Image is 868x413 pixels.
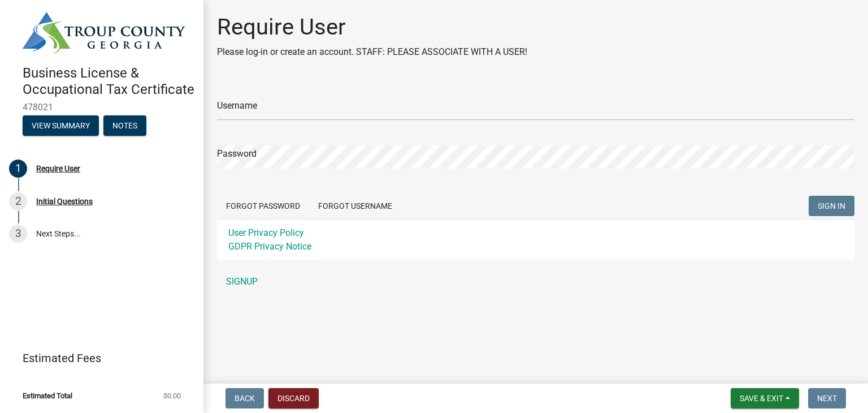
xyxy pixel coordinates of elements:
button: Save & Exit [731,388,799,408]
button: Back [225,388,264,408]
button: Notes [103,115,146,136]
div: 3 [9,225,27,243]
a: Estimated Fees [9,347,185,369]
wm-modal-confirm: Summary [23,122,99,131]
span: Next [817,394,837,403]
img: Troup County, Georgia [23,12,185,53]
button: Next [808,388,846,408]
span: SIGN IN [818,201,845,210]
wm-modal-confirm: Notes [103,122,146,131]
button: View Summary [23,115,99,136]
h1: Require User [217,14,527,41]
div: 1 [9,160,27,178]
div: 2 [9,192,27,210]
span: Estimated Total [23,392,72,399]
a: User Privacy Policy [228,227,304,238]
span: 478021 [23,102,181,113]
p: Please log-in or create an account. STAFF: PLEASE ASSOCIATE WITH A USER! [217,45,527,59]
span: Save & Exit [740,394,783,403]
button: Forgot Username [309,196,401,216]
button: SIGN IN [809,196,854,216]
span: $0.00 [163,392,181,399]
h4: Business License & Occupational Tax Certificate [23,65,194,98]
span: Back [235,394,255,403]
a: GDPR Privacy Notice [228,241,311,252]
button: Discard [268,388,319,408]
div: Require User [36,165,80,173]
div: Initial Questions [36,197,93,205]
a: SIGNUP [217,270,854,293]
button: Forgot Password [217,196,309,216]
